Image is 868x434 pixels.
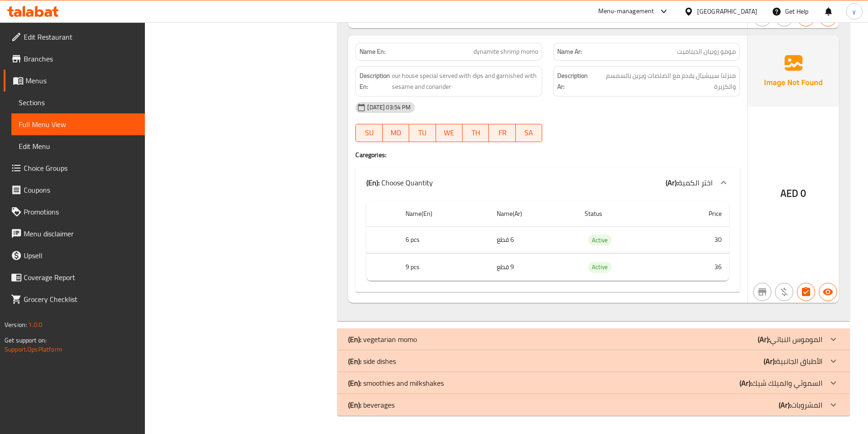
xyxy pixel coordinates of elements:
span: Upsell [24,250,138,261]
span: Promotions [24,206,138,217]
div: (En): Choose Quantity(Ar):اختر الكمية [355,168,740,197]
span: FR [493,126,512,139]
td: 30 [668,226,729,253]
span: our house special served with dips and garnished with sesame and coriander [392,70,538,92]
button: MO [383,124,409,142]
b: (En): [366,176,380,189]
span: 0 [801,184,806,202]
a: Coverage Report [4,266,145,288]
p: beverages [348,399,395,410]
button: Has choices [797,283,815,301]
span: Sections [19,97,138,108]
th: 9 pcs [398,254,489,281]
button: WE [436,124,462,142]
p: side dishes [348,356,396,367]
td: 36 [668,254,729,281]
span: Edit Restaurant [24,31,138,42]
b: (En): [348,332,361,346]
b: (En): [348,354,361,368]
span: Coupons [24,184,138,195]
b: (En): [348,376,361,390]
a: Support.OpsPlatform [5,343,62,355]
span: Choice Groups [24,163,138,174]
button: FR [489,124,515,142]
span: TU [413,126,432,139]
span: Active [588,235,611,245]
strong: Description En: [360,70,390,92]
span: SA [519,126,539,139]
span: TH [466,126,485,139]
span: WE [440,126,459,139]
th: Status [577,201,668,227]
div: Active [588,262,611,273]
button: TU [409,124,436,142]
td: 9 قطع [489,254,577,281]
span: اختر الكمية [678,176,713,189]
strong: Name En: [360,47,385,56]
span: [DATE] 03:54 PM [364,103,414,112]
a: Promotions [4,201,145,223]
span: MO [386,126,406,139]
span: منزلنا سبيشيال يقدم مع الصلصات ويزين بالسمسم والكزبرة [595,70,736,92]
strong: Name Ar: [557,47,582,56]
b: (Ar): [764,354,776,368]
span: 1.0.0 [28,319,42,331]
span: dynamite shrimp momo [473,47,538,56]
p: السموثي والميلك شيك [740,378,822,388]
b: (Ar): [666,176,678,189]
b: (Ar): [779,398,791,412]
span: Active [588,262,611,272]
div: (En): vegetarian momo(Ar):الموموس النباتي [337,328,850,350]
h4: Caregories: [355,150,740,159]
th: Price [668,201,729,227]
table: choices table [366,201,729,281]
a: Choice Groups [4,157,145,179]
a: Edit Restaurant [4,26,145,48]
span: Menus [26,75,138,86]
span: Grocery Checklist [24,294,138,305]
span: Get support on: [5,334,46,346]
div: (En): side dishes(Ar):الأطباق الجانبية [337,350,850,372]
a: Grocery Checklist [4,288,145,310]
img: Ae5nvW7+0k+MAAAAAElFTkSuQmCC [748,36,839,107]
strong: Description Ar: [557,70,593,92]
b: (Ar): [758,332,770,346]
span: Full Menu View [19,119,138,130]
th: Name(En) [398,201,489,227]
button: TH [462,124,489,142]
a: Sections [11,92,145,113]
a: Edit Menu [11,135,145,157]
b: (Ar): [740,376,752,390]
div: (En): smoothies and milkshakes(Ar):السموثي والميلك شيك [337,372,850,394]
td: 6 قطع [489,226,577,253]
p: الأطباق الجانبية [764,356,822,367]
span: Version: [5,319,27,331]
div: (En): beverages(Ar):المشروبات [337,394,850,416]
b: (En): [348,398,361,412]
button: Not branch specific item [753,283,771,301]
span: AED [781,184,798,202]
div: Menu-management [598,6,654,17]
span: Branches [24,53,138,64]
span: Edit Menu [19,141,138,152]
a: Branches [4,48,145,70]
a: Menu disclaimer [4,223,145,245]
button: Available [819,283,837,301]
p: الموموس النباتي [758,334,822,345]
div: [GEOGRAPHIC_DATA] [697,6,757,16]
th: 6 pcs [398,226,489,253]
p: smoothies and milkshakes [348,378,444,388]
a: Upsell [4,245,145,266]
button: SA [516,124,542,142]
span: Menu disclaimer [24,228,138,239]
button: SU [355,124,382,142]
th: Name(Ar) [489,201,577,227]
span: y [853,6,856,16]
a: Coupons [4,179,145,201]
p: المشروبات [779,399,822,410]
span: SU [360,126,379,139]
a: Full Menu View [11,113,145,135]
span: مومو روبيان الديناميت [677,47,736,56]
span: Coverage Report [24,272,138,283]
